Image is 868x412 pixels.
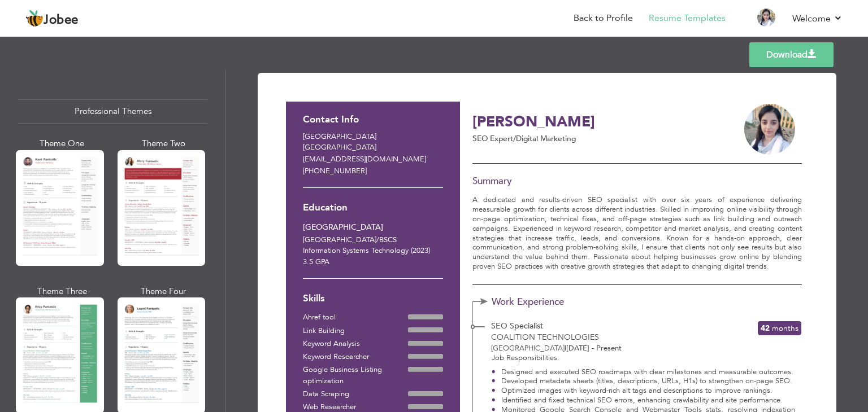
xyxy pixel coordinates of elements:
[472,114,719,132] h3: [PERSON_NAME]
[744,104,795,155] img: 5frUKUrT2gIAwAAAAASUVORK5CYII=
[303,389,408,400] div: Data Scraping
[303,352,408,363] div: Keyword Researcher
[120,286,208,297] div: Theme Four
[792,12,843,25] a: Welcome
[303,326,408,337] div: Link Building
[411,246,430,256] span: (2023)
[303,246,409,256] span: Information Systems Technology
[501,396,796,405] p: Identified and fixed technical SEO errors, enhancing crawlability and site performance.
[501,376,796,386] p: Developed metadata sheets (titles, descriptions, URLs, H1s) to strengthen on-page SEO.
[303,154,443,165] p: [EMAIL_ADDRESS][DOMAIN_NAME]
[565,343,622,353] span: [DATE] - Present
[757,8,775,27] img: Profile Img
[501,386,796,396] p: Optimized images with keyword-rich alt tags and descriptions to improve rankings.
[472,195,801,271] p: A dedicated and results-driven SEO specialist with over six years of experience delivering measur...
[303,222,443,234] div: [GEOGRAPHIC_DATA]
[25,10,79,28] a: Jobee
[303,132,443,154] p: [GEOGRAPHIC_DATA] [GEOGRAPHIC_DATA]
[303,166,443,177] p: [PHONE_NUMBER]
[376,235,379,245] span: /
[574,12,633,25] a: Back to Profile
[303,203,443,213] h3: Education
[18,138,106,150] div: Theme One
[749,42,834,67] a: Download
[303,293,443,304] h3: Skills
[303,339,408,350] div: Keyword Analysis
[649,12,726,25] a: Resume Templates
[491,343,565,353] span: [GEOGRAPHIC_DATA]
[303,257,329,267] span: 3.5 GPA
[501,367,796,377] p: Designed and executed SEO roadmaps with clear milestones and measurable outcomes.
[491,321,543,331] span: SEO Specialist
[303,235,397,245] span: [GEOGRAPHIC_DATA] BSCS
[18,99,207,124] div: Professional Themes
[772,323,798,334] span: Months
[565,343,566,353] span: |
[18,286,106,297] div: Theme Three
[120,138,208,150] div: Theme Two
[472,176,801,187] h3: Summary
[25,10,44,28] img: jobee.io
[472,133,719,144] p: SEO Expert/Digital Marketing
[303,115,443,125] h3: Contact Info
[491,332,599,343] span: Coalition Technologies
[492,297,587,308] span: Work Experience
[761,323,770,334] span: 42
[44,14,79,27] span: Jobee
[303,365,408,387] div: Google Business Listing optimization
[303,312,408,323] div: Ahref tool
